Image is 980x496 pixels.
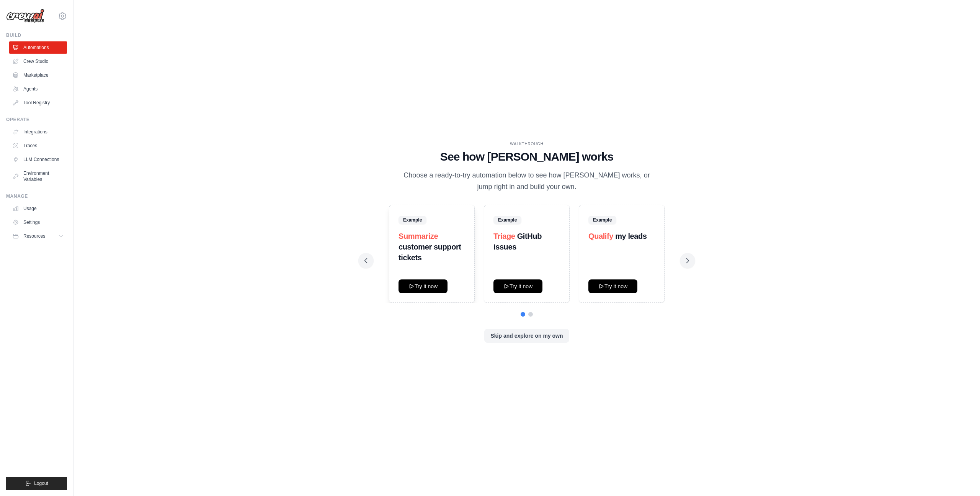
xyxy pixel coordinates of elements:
[9,140,67,152] a: Traces
[6,477,67,490] button: Logout
[9,167,67,186] a: Environment Variables
[9,41,67,54] a: Automations
[493,216,521,224] span: Example
[9,153,67,166] a: LLM Connections
[615,232,647,240] strong: my leads
[493,232,515,240] span: Triage
[9,126,67,138] a: Integrations
[9,230,67,242] button: Resources
[9,97,67,109] a: Tool Registry
[399,243,461,262] strong: customer support tickets
[364,150,689,164] h1: See how [PERSON_NAME] works
[34,480,48,486] span: Logout
[399,232,438,240] span: Summarize
[6,9,44,23] img: Logo
[484,329,569,343] button: Skip and explore on my own
[9,69,67,81] a: Marketplace
[9,202,67,215] a: Usage
[399,216,426,224] span: Example
[588,232,613,240] span: Qualify
[588,216,616,224] span: Example
[6,117,67,123] div: Operate
[9,216,67,228] a: Settings
[6,32,67,38] div: Build
[493,279,542,293] button: Try it now
[399,279,448,293] button: Try it now
[9,83,67,95] a: Agents
[6,193,67,199] div: Manage
[23,233,45,239] span: Resources
[493,232,542,251] strong: GitHub issues
[364,141,689,147] div: WALKTHROUGH
[398,170,655,192] p: Choose a ready-to-try automation below to see how [PERSON_NAME] works, or jump right in and build...
[9,55,67,67] a: Crew Studio
[588,279,637,293] button: Try it now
